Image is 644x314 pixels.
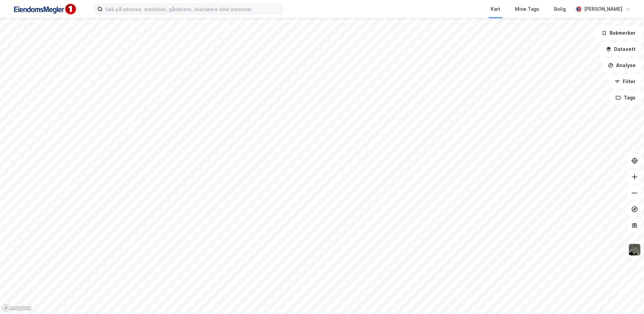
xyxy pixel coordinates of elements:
[11,2,78,17] img: F4PB6Px+NJ5v8B7XTbfpPpyloAAAAASUVORK5CYII=
[2,304,32,312] a: Mapbox homepage
[609,75,641,88] button: Filter
[515,5,539,13] div: Mine Tags
[610,91,641,104] button: Tags
[491,5,500,13] div: Kart
[554,5,566,13] div: Bolig
[628,243,641,256] img: 9k=
[602,59,641,72] button: Analyse
[600,42,641,56] button: Datasett
[610,282,644,314] iframe: Chat Widget
[610,282,644,314] div: Kontrollprogram for chat
[584,5,622,13] div: [PERSON_NAME]
[103,4,283,14] input: Søk på adresse, matrikkel, gårdeiere, leietakere eller personer
[596,26,641,40] button: Bokmerker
